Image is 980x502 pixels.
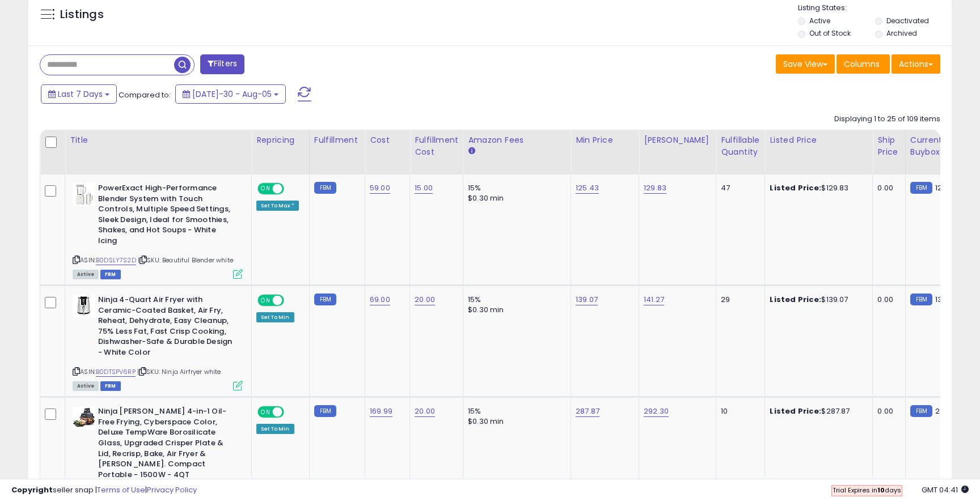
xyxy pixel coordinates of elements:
div: seller snap | | [11,485,197,496]
label: Active [809,16,830,25]
a: 129.83 [644,182,666,194]
label: Out of Stock [809,28,851,38]
a: 292.30 [644,406,669,417]
div: $0.30 min [468,305,562,315]
div: [PERSON_NAME] [644,134,711,146]
a: Terms of Use [97,484,145,495]
div: $0.30 min [468,193,562,203]
div: Current Buybox Price [910,134,969,158]
a: 20.00 [415,294,435,305]
label: Deactivated [886,16,929,25]
div: Cost [370,134,405,146]
b: Listed Price: [770,294,821,305]
div: Set To Max * [256,201,299,211]
div: ASIN: [73,295,243,389]
div: Set To Min [256,312,294,322]
span: FBM [100,270,121,279]
div: Listed Price [770,134,868,146]
img: 31FdBhtOsKL._SL40_.jpg [73,183,95,206]
span: [DATE]-30 - Aug-05 [192,88,272,100]
span: 287.87 [935,406,959,416]
strong: Copyright [11,484,53,495]
small: FBM [314,182,336,194]
a: B0DTSPV6RP [96,367,136,377]
p: Listing States: [798,3,951,14]
div: 15% [468,183,562,193]
div: Ship Price [877,134,900,158]
div: Set To Min [256,424,294,434]
div: 47 [721,183,756,193]
div: $139.07 [770,295,864,305]
button: Save View [776,54,835,74]
div: 0.00 [877,183,896,193]
span: All listings currently available for purchase on Amazon [73,270,99,279]
span: Trial Expires in days [833,486,901,495]
div: $129.83 [770,183,864,193]
div: 10 [721,406,756,416]
div: 0.00 [877,406,896,416]
b: 10 [877,486,885,495]
span: 129.83 [935,182,958,193]
a: 59.00 [370,182,390,194]
span: OFF [282,184,301,194]
span: FBM [100,381,121,391]
b: Ninja 4-Quart Air Fryer with Ceramic-Coated Basket, Air Fry, Reheat, Dehydrate, Easy Cleanup, 75%... [98,295,236,360]
small: FBM [910,405,932,417]
small: FBM [314,405,336,417]
span: OFF [282,296,301,305]
small: FBM [314,293,336,305]
div: 15% [468,295,562,305]
div: Fulfillment Cost [415,134,458,158]
div: Repricing [256,134,305,146]
div: $0.30 min [468,416,562,427]
span: ON [259,407,273,417]
div: 0.00 [877,295,896,305]
a: 15.00 [415,182,433,194]
a: 141.27 [644,294,664,305]
a: B0DSLY7S2D [96,256,136,265]
button: Actions [892,54,940,74]
b: Listed Price: [770,406,821,416]
h5: Listings [60,7,104,23]
b: Ninja [PERSON_NAME] 4-in-1 Oil-Free Frying, Cyberspace Color, Deluxe TempWare Borosilicate Glass,... [98,406,236,483]
a: Privacy Policy [147,484,197,495]
div: ASIN: [73,183,243,278]
div: $287.87 [770,406,864,416]
div: Title [70,134,247,146]
button: [DATE]-30 - Aug-05 [175,84,286,104]
small: Amazon Fees. [468,146,475,156]
span: ON [259,296,273,305]
a: 139.07 [576,294,598,305]
a: 287.87 [576,406,599,417]
div: 15% [468,406,562,416]
button: Last 7 Days [41,84,117,104]
div: Fulfillment [314,134,360,146]
small: FBM [910,182,932,194]
span: 2025-08-13 04:41 GMT [922,484,969,495]
span: OFF [282,407,301,417]
b: PowerExact High-Performance Blender System with Touch Controls, Multiple Speed Settings, Sleek De... [98,183,236,249]
a: 69.00 [370,294,390,305]
span: 139.07 [935,294,957,305]
div: Displaying 1 to 25 of 109 items [834,114,940,125]
b: Listed Price: [770,182,821,193]
span: | SKU: Ninja Airfryer white [137,367,221,376]
span: All listings currently available for purchase on Amazon [73,381,99,391]
div: Fulfillable Quantity [721,134,760,158]
span: ON [259,184,273,194]
a: 125.43 [576,182,599,194]
span: Columns [844,58,880,70]
img: 41ktUY+eQAL._SL40_.jpg [73,406,95,429]
span: Compared to: [119,90,171,100]
span: | SKU: Beautiful Blender white [138,256,233,265]
a: 169.99 [370,406,392,417]
span: Last 7 Days [58,88,103,100]
small: FBM [910,293,932,305]
div: Amazon Fees [468,134,566,146]
img: 31tOgCljUeL._SL40_.jpg [73,295,95,317]
div: Min Price [576,134,634,146]
div: 29 [721,295,756,305]
button: Filters [200,54,244,74]
a: 20.00 [415,406,435,417]
button: Columns [837,54,890,74]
